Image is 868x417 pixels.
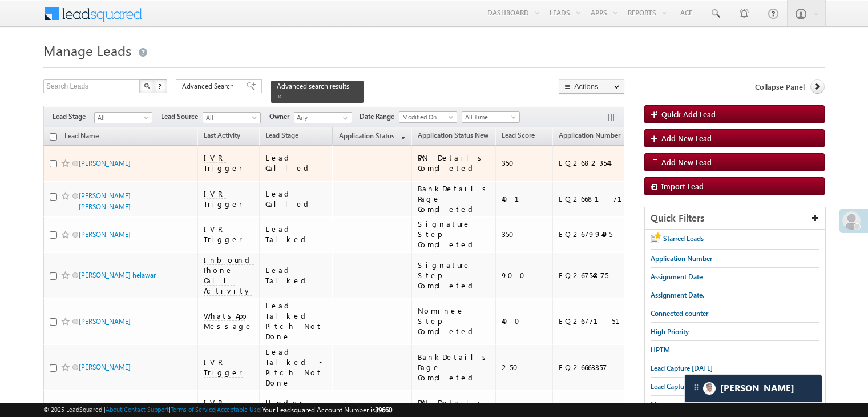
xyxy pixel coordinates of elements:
span: Lead Stage [265,131,298,139]
span: Application Number [559,131,620,139]
span: (sorted descending) [396,132,405,141]
span: IVR Trigger [204,357,243,378]
img: Search [144,83,150,89]
span: Collapse Panel [755,82,805,92]
div: Signature Step Completed [418,260,490,291]
input: Type to Search [294,112,352,123]
span: Application Status [339,131,394,140]
button: ? [154,79,167,93]
span: Advanced search results [277,82,349,90]
div: Lead Talked - Pitch Not Done [265,347,328,388]
div: Lead Talked [265,265,328,286]
img: carter-drag [692,383,701,392]
div: BankDetails Page Completed [418,183,490,214]
span: Manage Leads [43,41,131,59]
span: All Time [462,112,516,122]
span: Assignment Date. [651,291,704,299]
a: About [106,406,122,413]
span: Application Status New [418,131,488,139]
a: Terms of Service [171,406,215,413]
button: Actions [559,79,624,94]
a: Last Activity [198,129,246,144]
a: [PERSON_NAME] [79,230,131,239]
a: Lead Name [59,130,104,145]
span: Owner [269,111,294,122]
a: Contact Support [124,406,169,413]
a: Application Status New [412,129,494,144]
span: Quick Add Lead [661,109,716,119]
span: Inbound Phone Call Activity [204,255,254,296]
div: 350 [502,158,547,168]
div: 400 [502,316,547,326]
span: Your Leadsquared Account Number is [262,406,392,414]
span: All [203,113,257,123]
div: 350 [502,229,547,239]
span: Advanced Search [182,81,237,91]
span: HPTM [651,346,670,354]
span: Date Range [360,111,399,122]
div: 401 [502,194,547,204]
div: EQ26771518 [559,316,646,326]
div: PAN Details Completed [418,153,490,173]
span: Add New Lead [661,157,712,167]
div: Lead Called [265,189,328,209]
span: All [95,113,149,123]
span: Lead Source [161,111,203,122]
a: All [94,112,152,123]
span: Import Lead [661,181,704,191]
span: Assignment Date [651,272,703,281]
span: Lead Score [502,131,535,139]
a: Modified On [399,111,457,123]
a: [PERSON_NAME] [PERSON_NAME] [79,191,131,211]
div: EQ26754875 [559,270,646,280]
div: EQ26799495 [559,229,646,239]
span: High Priority [651,327,689,336]
a: Show All Items [337,113,351,124]
div: Lead Talked [265,224,328,244]
span: © 2025 LeadSquared | | | | | [43,404,392,415]
div: Nominee Step Completed [418,306,490,336]
a: [PERSON_NAME] helawar [79,271,156,279]
span: 39660 [375,406,392,414]
div: carter-dragCarter[PERSON_NAME] [684,374,822,403]
a: [PERSON_NAME] [79,317,131,326]
a: Lead Stage [260,129,304,144]
a: Acceptable Use [217,406,260,413]
div: Quick Filters [645,207,825,230]
div: Lead Talked - Pitch Not Done [265,300,328,342]
div: Lead Called [265,153,328,173]
span: Connected counter [651,309,708,318]
span: IVR Trigger [204,153,243,173]
a: All [203,112,261,123]
span: WhatsApp Message [204,311,253,331]
span: IVR Trigger [204,224,243,244]
span: Lead Capture [DATE] [651,364,713,372]
span: Lead Capture [DATE] [651,382,713,391]
div: 900 [502,270,547,280]
a: Lead Score [496,129,540,144]
div: 250 [502,362,547,372]
span: IVR Trigger [204,189,243,209]
span: Starred Leads [663,234,704,243]
div: Signature Step Completed [418,219,490,250]
a: All Time [462,111,520,123]
a: Application Number [553,129,626,144]
a: Application Status (sorted descending) [333,129,411,144]
span: Application Number [651,254,712,263]
img: Carter [703,382,716,395]
div: EQ26663357 [559,362,646,372]
span: Add New Lead [661,133,712,143]
a: [PERSON_NAME] [79,363,131,371]
span: ? [158,81,163,91]
div: BankDetails Page Completed [418,352,490,383]
span: Messages [651,400,680,409]
div: EQ26681712 [559,194,646,204]
span: Modified On [399,112,454,122]
a: [PERSON_NAME] [79,159,131,167]
span: Carter [720,383,794,394]
div: EQ26823544 [559,158,646,168]
input: Check all records [50,133,57,141]
span: Lead Stage [53,111,94,122]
